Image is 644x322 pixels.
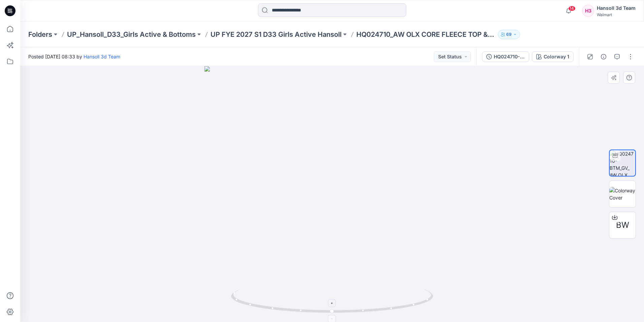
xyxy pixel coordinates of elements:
[582,5,594,17] div: H3
[568,6,576,11] span: 14
[597,12,636,17] div: Walmart
[597,4,636,12] div: Hansoll 3d Team
[498,30,520,39] button: 69
[67,30,196,39] a: UP_Hansoll_D33_Girls Active & Bottoms
[506,31,512,38] p: 69
[211,30,342,39] a: UP FYE 2027 S1 D33 Girls Active Hansoll
[544,53,569,60] div: Colorway 1
[610,150,635,176] img: HQ024710-BTM_GV_ AW OLX CORE FLEECE TOP & SHORT SET_PLUS
[616,219,629,231] span: BW
[84,54,120,59] a: Hansoll 3d Team
[598,51,609,62] button: Details
[609,187,636,201] img: Colorway Cover
[532,51,574,62] button: Colorway 1
[494,53,525,60] div: HQ024710-BTM_GV_ AW OLX CORE FLEECE TOP & SHORT SET_PLUS
[28,53,120,60] span: Posted [DATE] 08:33 by
[482,51,529,62] button: HQ024710-BTM_GV_ AW OLX CORE FLEECE TOP & SHORT SET_PLUS
[356,30,495,39] p: HQ024710_AW OLX CORE FLEECE TOP & SHORT SET_PLUS
[28,30,52,39] a: Folders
